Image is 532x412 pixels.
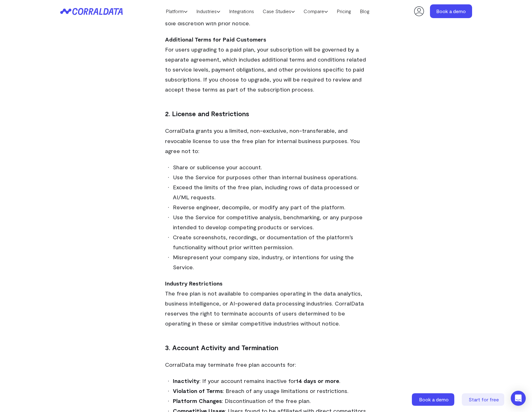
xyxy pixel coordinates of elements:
p: CorralData grants you a limited, non-exclusive, non-transferable, and revocable license to use th... [165,126,367,156]
li: Create screenshots, recordings, or documentation of the platform’s functionality without prior wr... [168,232,367,252]
a: Book a demo [430,4,472,18]
a: Industries [192,7,225,16]
strong: 2. License and Restrictions [165,110,249,117]
p: CorralData may terminate free plan accounts for: [165,360,367,370]
strong: 14 days or more [296,377,339,384]
li: : Discontinuation of the free plan. [168,396,367,406]
p: The free plan is not available to companies operating in the data analytics, business intelligenc... [165,278,367,328]
div: Open Intercom Messenger [511,391,526,406]
a: Start for free [462,393,505,406]
a: Book a demo [412,393,456,406]
strong: Additional Terms for Paid Customers [165,36,266,43]
strong: Violation of Terms [173,387,223,394]
li: Share or sublicense your account. [168,162,367,172]
p: For users upgrading to a paid plan, your subscription will be governed by a separate agreement, w... [165,34,367,94]
li: Reverse engineer, decompile, or modify any part of the platform. [168,202,367,212]
li: Use the Service for competitive analysis, benchmarking, or any purpose intended to develop compet... [168,212,367,232]
a: Blog [355,7,374,16]
strong: Industry Restrictions [165,280,222,287]
strong: Inactivity [173,377,199,384]
li: Misrepresent your company size, industry, or intentions for using the Service. [168,252,367,272]
li: Use the Service for purposes other than internal business operations. [168,172,367,182]
a: Case Studies [258,7,299,16]
strong: Platform Changes [173,397,222,404]
a: Compare [299,7,332,16]
a: Pricing [332,7,355,16]
span: Start for free [469,396,499,402]
strong: 3. Account Activity and Termination [165,344,278,351]
a: Integrations [225,7,258,16]
a: Platform [161,7,192,16]
li: : Breach of any usage limitations or restrictions. [168,386,367,396]
li: : If your account remains inactive for . [168,376,367,386]
li: Exceed the limits of the free plan, including rows of data processed or AI/ML requests. [168,182,367,202]
span: Book a demo [419,396,449,402]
